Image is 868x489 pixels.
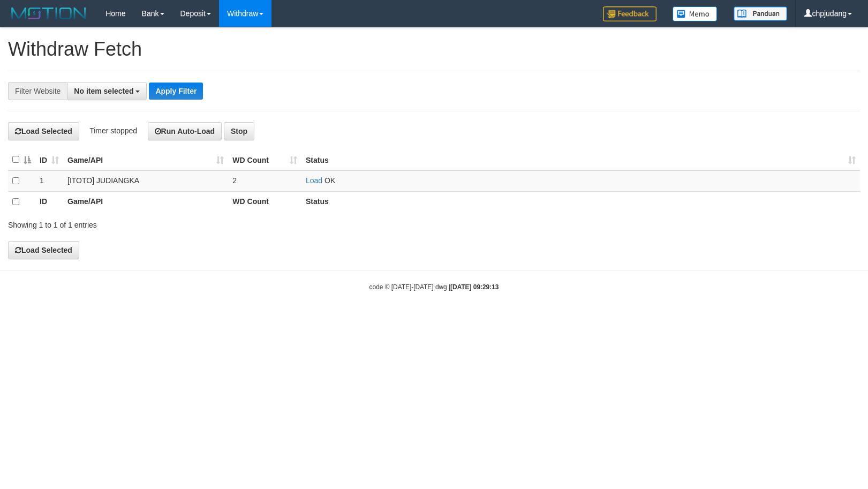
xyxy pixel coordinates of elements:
button: Apply Filter [149,82,203,100]
img: Button%20Memo.svg [673,6,718,21]
button: Load Selected [8,122,79,140]
th: ID: activate to sort column ascending [35,149,63,170]
button: Run Auto-Load [148,122,222,140]
div: Showing 1 to 1 of 1 entries [8,215,353,230]
span: 2 [232,176,237,185]
th: Game/API: activate to sort column ascending [63,149,228,170]
span: Timer stopped [89,126,137,135]
button: Stop [224,122,254,140]
span: No item selected [74,87,133,95]
small: code © [DATE]-[DATE] dwg | [369,283,499,291]
th: WD Count: activate to sort column ascending [228,149,301,170]
span: OK [324,176,335,185]
th: Status [301,191,860,212]
img: MOTION_logo.png [8,5,89,21]
th: Status: activate to sort column ascending [301,149,860,170]
th: ID [35,191,63,212]
h1: Withdraw Fetch [8,39,860,60]
button: Load Selected [8,241,79,259]
div: Filter Website [8,82,67,100]
th: WD Count [228,191,301,212]
a: Load [306,176,322,185]
img: Feedback.jpg [603,6,656,21]
strong: [DATE] 09:29:13 [450,283,499,291]
button: No item selected [67,82,147,100]
td: 1 [35,170,63,192]
th: Game/API [63,191,228,212]
img: panduan.png [734,6,787,21]
td: [ITOTO] JUDIANGKA [63,170,228,192]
